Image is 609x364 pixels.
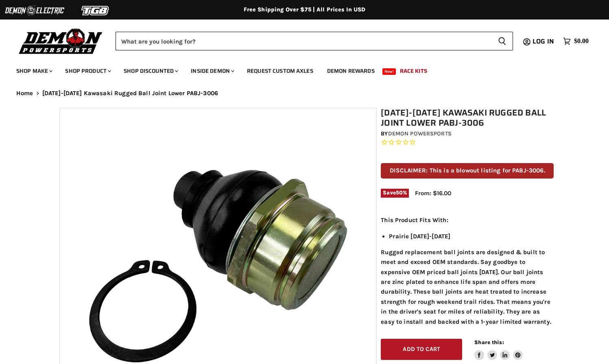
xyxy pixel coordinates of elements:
[10,59,587,79] ul: Main menu
[116,32,491,50] input: Search
[381,163,554,178] p: DISCLAIMER: This is a blowout listing for PABJ-3006.
[394,63,433,79] a: Race Kits
[118,63,183,79] a: Shop Discounted
[4,3,65,18] img: Demon Electric Logo 2
[559,35,593,47] a: $0.00
[381,108,554,128] h1: [DATE]-[DATE] Kawasaki Rugged Ball Joint Lower PABJ-3006
[529,38,559,45] a: Log in
[381,339,462,360] button: Add to cart
[10,63,57,79] a: Shop Make
[574,37,589,45] span: $0.00
[381,138,554,147] span: Rated 0.0 out of 5 stars 0 reviews
[381,189,409,198] span: Save %
[389,231,554,241] li: Prairie [DATE]-[DATE]
[382,68,396,75] span: New!
[59,63,116,79] a: Shop Product
[533,36,554,46] span: Log in
[65,3,126,18] img: TGB Logo 2
[241,63,319,79] a: Request Custom Axles
[16,26,105,55] img: Demon Powersports
[185,63,239,79] a: Inside Demon
[403,346,440,353] span: Add to cart
[415,190,451,197] span: From: $16.00
[474,339,504,345] span: Share this:
[388,130,452,137] a: Demon Powersports
[321,63,381,79] a: Demon Rewards
[381,215,554,225] p: This Product Fits With:
[396,190,403,196] span: 50
[42,90,218,97] span: [DATE]-[DATE] Kawasaki Rugged Ball Joint Lower PABJ-3006
[381,215,554,327] div: Rugged replacement ball joints are designed & built to meet and exceed OEM standards. Say goodbye...
[491,32,513,50] button: Search
[116,32,513,50] form: Product
[381,129,554,138] div: by
[16,90,33,97] a: Home
[474,339,523,360] aside: Share this:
